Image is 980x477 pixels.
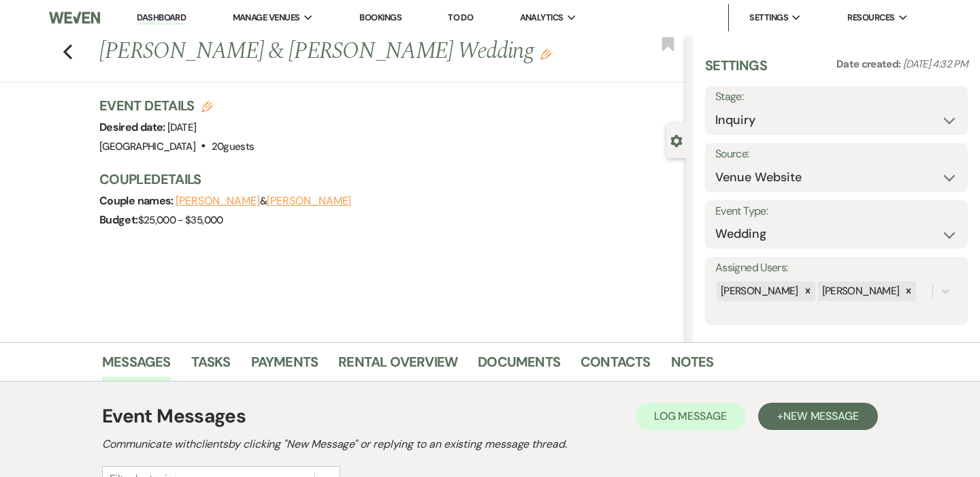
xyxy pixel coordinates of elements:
h2: Communicate with clients by clicking "New Message" or replying to an existing message thread. [102,436,878,452]
a: To Do [448,12,473,23]
a: Bookings [359,12,402,23]
span: [DATE] [167,121,196,134]
a: Messages [102,351,171,381]
span: New Message [783,409,859,423]
span: Date created: [836,57,903,71]
button: Log Message [635,403,746,430]
button: +New Message [758,403,878,430]
div: [PERSON_NAME] [818,281,902,301]
span: [DATE] 4:32 PM [903,57,968,71]
span: Resources [847,11,894,25]
h3: Settings [705,56,767,86]
h1: Event Messages [102,402,246,431]
a: Notes [671,351,714,381]
a: Documents [478,351,560,381]
span: 20 guests [212,140,255,153]
span: Desired date: [99,120,167,134]
span: Analytics [520,11,563,25]
span: Couple names: [99,194,176,208]
span: Manage Venues [233,11,300,25]
button: Edit [540,48,551,60]
label: Assigned Users: [715,258,958,278]
a: Tasks [191,351,231,381]
a: Payments [251,351,318,381]
button: Close lead details [670,134,683,147]
label: Source: [715,144,958,164]
h3: Couple Details [99,170,672,189]
span: Log Message [654,409,727,423]
a: Dashboard [137,12,186,25]
h1: [PERSON_NAME] & [PERSON_NAME] Wedding [99,35,563,68]
span: [GEOGRAPHIC_DATA] [99,140,195,153]
button: [PERSON_NAME] [176,196,260,206]
a: Rental Overview [338,351,457,381]
button: [PERSON_NAME] [267,196,351,206]
span: & [176,194,351,208]
label: Stage: [715,87,958,107]
a: Contacts [581,351,651,381]
h3: Event Details [99,96,254,115]
span: Budget: [99,213,138,227]
label: Event Type: [715,202,958,221]
span: Settings [749,11,788,25]
img: Weven Logo [49,3,100,32]
div: [PERSON_NAME] [717,281,800,301]
span: $25,000 - $35,000 [138,213,223,227]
